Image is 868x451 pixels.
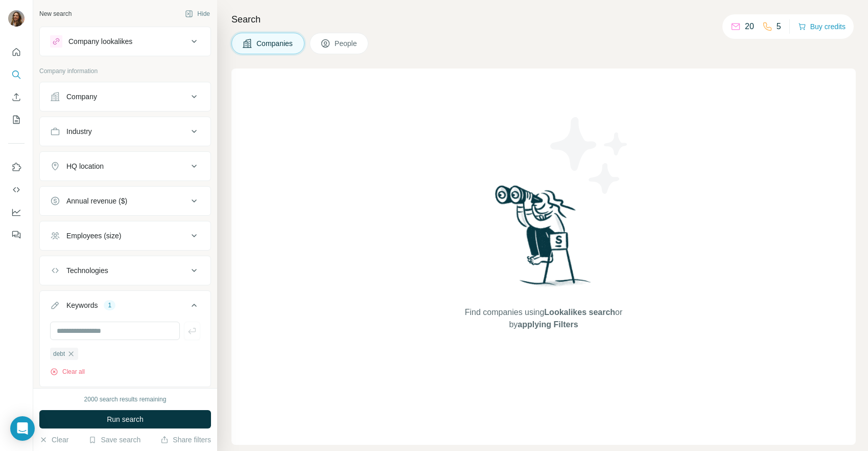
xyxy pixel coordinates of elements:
div: Company [66,92,97,102]
div: Employees (size) [66,231,121,241]
span: Lookalikes search [544,308,615,317]
div: HQ location [66,161,104,171]
div: 2000 search results remaining [84,395,167,404]
div: Technologies [66,265,108,276]
button: Technologies [40,258,210,283]
span: Companies [256,38,294,49]
button: Dashboard [8,203,25,221]
div: Company lookalikes [68,36,132,47]
div: New search [39,9,72,18]
button: HQ location [40,154,210,178]
h4: Search [231,12,856,27]
button: Buy credits [798,19,846,34]
div: Industry [66,126,92,137]
button: Run search [39,410,211,429]
button: Company [40,84,210,109]
div: Open Intercom Messenger [10,416,35,441]
span: Run search [107,414,144,424]
button: Clear [39,435,68,445]
img: Surfe Illustration - Woman searching with binoculars [490,183,597,297]
button: Use Surfe API [8,181,25,199]
button: Employees (size) [40,223,210,248]
button: Company lookalikes [40,29,210,54]
span: People [335,38,358,49]
button: My lists [8,110,25,129]
div: Keywords [66,300,98,310]
button: Hide [178,6,217,21]
button: Share filters [160,435,211,445]
button: Search [8,65,25,84]
img: Surfe Illustration - Stars [544,109,636,201]
button: Feedback [8,225,25,244]
p: 20 [745,20,754,33]
button: Quick start [8,43,25,61]
p: 5 [777,20,781,33]
button: Use Surfe on LinkedIn [8,158,25,176]
button: Industry [40,119,210,144]
button: Keywords1 [40,293,210,322]
img: Avatar [8,10,25,27]
button: Clear all [50,367,85,376]
div: Annual revenue ($) [66,196,127,206]
span: Find companies using or by [462,306,625,331]
span: applying Filters [518,320,578,329]
div: 1 [104,301,115,310]
p: Company information [39,66,211,76]
button: Save search [88,435,140,445]
button: Enrich CSV [8,88,25,106]
span: debt [53,349,65,358]
button: Annual revenue ($) [40,189,210,213]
